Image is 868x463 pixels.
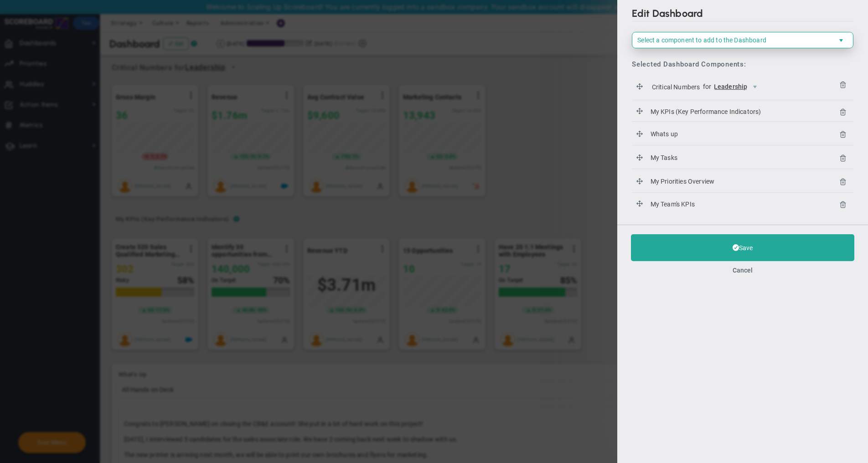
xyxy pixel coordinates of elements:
span: My Priorities Overview [649,176,716,188]
button: Cancel [733,267,753,274]
span: Leadership [714,83,748,92]
span: select [747,79,763,95]
span: Whats up [649,129,679,140]
button: Save [631,234,854,261]
span: My KPIs (Key Performance Indicators) [649,106,763,117]
span: for [703,83,711,90]
span: Critical Numbers [650,82,702,92]
span: Select a component to add to the Dashboard [637,36,766,44]
h2: Edit Dashboard [632,7,853,21]
span: select [837,32,853,48]
h3: Selected Dashboard Components: [632,60,853,68]
span: My Team's KPIs [649,199,696,209]
span: My Tasks [649,152,679,164]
